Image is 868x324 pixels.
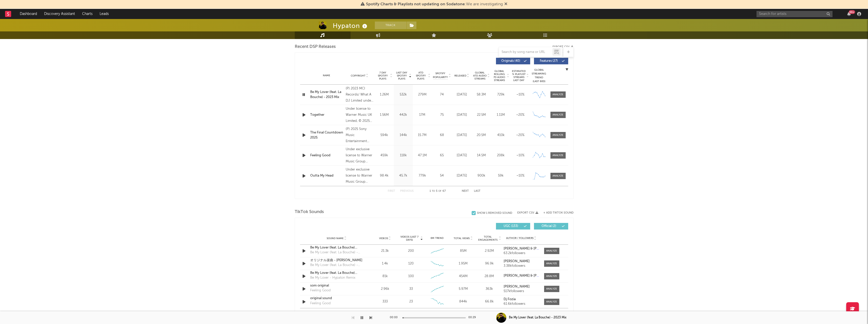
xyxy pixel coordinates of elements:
[454,74,466,77] span: Released
[373,299,397,304] div: 333
[451,249,475,254] div: 85M
[414,92,431,97] div: 279M
[425,236,449,240] div: 6M Trend
[477,261,501,266] div: 96.9k
[512,173,529,178] div: ~ 10 %
[414,173,431,178] div: 779k
[310,130,343,140] a: The Final Countdown 2025
[310,283,363,288] a: som original
[451,287,475,292] div: 5.97M
[408,274,414,279] div: 100
[376,153,393,158] div: 459k
[388,190,395,193] button: First
[310,173,343,178] a: Outta My Head
[504,260,530,263] strong: [PERSON_NAME]
[534,58,568,64] button: Features(27)
[310,90,343,100] div: Be My Lover (feat. La Bouche) - 2023 Mix
[414,133,431,138] div: 15.7M
[537,60,561,63] span: Features ( 27 )
[395,153,412,158] div: 118k
[451,299,475,304] div: 844k
[512,92,529,97] div: ~ 10 %
[543,212,574,214] button: + Add TikTok Sound
[346,106,373,124] div: Under license to Warner Music UK Limited, © 2025 What A DJ Ltd
[453,92,470,97] div: [DATE]
[395,112,412,118] div: 442k
[451,261,475,266] div: 1.95M
[509,315,566,320] div: Be My Lover (feat. La Bouche) - 2023 Mix
[504,2,507,6] span: Dismiss
[310,296,363,301] a: original sound
[310,245,363,250] a: Be My Lover (feat. La Bouche) (2023 Mix)
[473,112,490,118] div: 22.5M
[310,74,343,78] div: Name
[96,9,112,19] a: Leads
[847,12,851,16] button: 99+
[310,301,331,306] div: Feeling Good
[373,287,397,292] div: 2.96k
[395,133,412,138] div: 144k
[473,153,490,158] div: 14.5M
[373,249,397,254] div: 21.3k
[492,173,509,178] div: 59k
[496,223,530,230] button: UGC(133)
[496,58,530,64] button: Originals(40)
[414,71,428,80] span: ATD Spotify Plays
[531,68,547,83] div: Global Streaming Trend (Last 60D)
[537,225,561,228] span: Official ( 2 )
[376,133,393,138] div: 594k
[376,173,393,178] div: 98.4k
[310,112,343,118] a: Together
[468,315,478,321] div: 00:29
[295,44,336,50] span: Recent DSP Releases
[453,133,470,138] div: [DATE]
[504,274,539,278] a: [PERSON_NAME] & [PERSON_NAME] & [PERSON_NAME]
[433,92,451,97] div: 74
[492,70,506,82] span: Global Rolling 7D Audio Streams
[474,190,481,193] button: Last
[433,153,451,158] div: 65
[534,223,568,230] button: Official(2)
[310,271,363,276] a: Be My Lover (feat. La Bouche) (2023 Mix)
[477,249,501,254] div: 2.92M
[499,50,552,54] input: Search by song name or URL
[453,173,470,178] div: [DATE]
[310,258,363,263] div: オリジナル楽曲 - [PERSON_NAME]
[504,247,589,250] strong: [PERSON_NAME] & [PERSON_NAME] & [PERSON_NAME]
[473,71,487,80] span: Global ATD Audio Streams
[346,146,373,165] div: Under exclusive license to Warner Music Group Germany Holding GmbH, © 2024 What A DJ Ltd.
[506,237,533,240] span: Author / Followers
[477,299,501,304] div: 66.8k
[379,237,388,240] span: Videos
[310,250,363,255] div: Be My Lover (feat. La Bouche) - 2023 Mix
[477,212,512,215] div: Show 1 Removed Sound
[492,153,509,158] div: 208k
[492,92,509,97] div: 729k
[399,235,420,241] span: Videos (last 7 days)
[473,133,490,138] div: 20.5M
[433,173,451,178] div: 54
[473,173,490,178] div: 900k
[346,86,373,104] div: (P) 2023 MCI Records/ What A DJ Limited under exclusive license to Nitron a unit of Sony Music En...
[310,263,363,268] div: Be My Lover (feat. La Bouche) - 2023 Mix
[373,274,397,279] div: 81k
[376,71,390,80] span: 7 Day Spotify Plays
[414,153,431,158] div: 47.1M
[499,60,523,63] span: Originals ( 40 )
[499,225,523,228] span: UGC ( 133 )
[366,2,465,6] span: Spotify Charts & Playlists not updating on Sodatone
[409,299,413,304] div: 23
[504,252,539,255] div: 63.2k followers
[390,315,400,321] div: 00:00
[424,310,452,316] div: 1 5 135
[504,247,539,251] a: [PERSON_NAME] & [PERSON_NAME] & [PERSON_NAME]
[395,92,412,97] div: 532k
[512,133,529,138] div: ~ 20 %
[462,190,469,193] button: Next
[454,237,470,240] span: Total Views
